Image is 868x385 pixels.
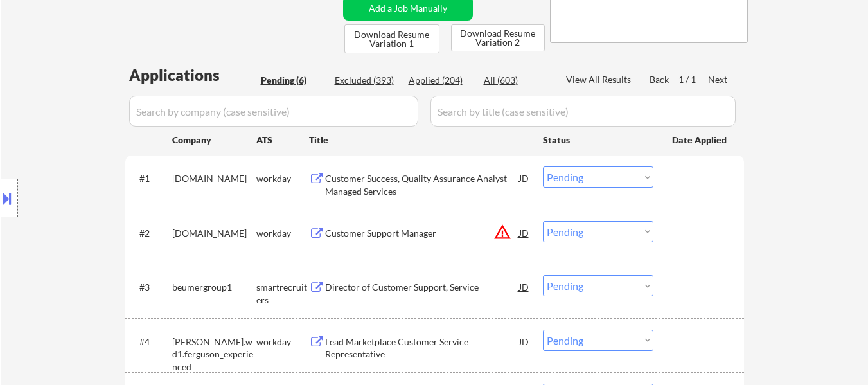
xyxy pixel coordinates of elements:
div: Pending (6) [261,74,325,87]
div: smartrecruiters [256,281,309,306]
div: All (603) [484,74,548,87]
div: Applications [129,67,256,83]
div: Date Applied [672,134,729,147]
div: Applied (204) [409,74,473,87]
div: JD [518,330,531,353]
div: Title [309,134,531,147]
input: Search by title (case sensitive) [430,96,736,127]
div: Next [708,73,729,86]
div: JD [518,221,531,244]
button: Download Resume Variation 2 [451,24,545,51]
div: Back [650,73,670,86]
div: Customer Success, Quality Assurance Analyst – Managed Services [325,172,519,197]
div: Director of Customer Support, Service [325,281,519,294]
div: workday [256,172,309,185]
div: 1 / 1 [678,73,708,86]
div: #4 [139,336,162,348]
div: Excluded (393) [335,74,399,87]
div: View All Results [566,73,635,86]
div: Customer Support Manager [325,227,519,240]
div: workday [256,227,309,240]
div: JD [518,166,531,190]
button: warning_amber [493,223,511,241]
div: [PERSON_NAME].wd1.ferguson_experienced [172,336,256,373]
div: JD [518,275,531,298]
div: workday [256,336,309,348]
input: Search by company (case sensitive) [129,96,418,127]
button: Download Resume Variation 1 [344,24,439,53]
div: Status [543,128,653,151]
div: ATS [256,134,309,147]
div: Lead Marketplace Customer Service Representative [325,336,519,361]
